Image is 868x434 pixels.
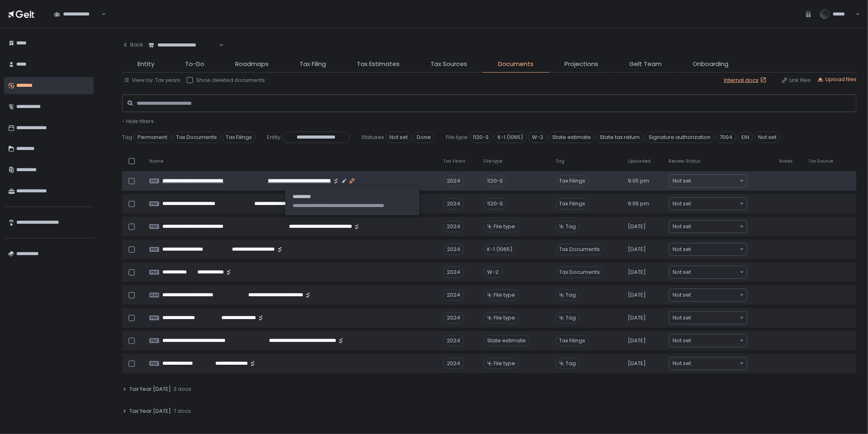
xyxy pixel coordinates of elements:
[566,314,576,322] span: Tag
[483,175,507,187] div: 1120-S
[669,312,747,324] div: Search for option
[754,132,780,143] span: Not set
[149,158,163,164] span: Name
[629,59,662,69] span: Gelt Team
[691,245,739,253] input: Search for option
[49,5,106,22] div: Search for option
[443,158,466,164] span: Tax Years
[122,37,143,53] button: Back
[691,223,739,231] input: Search for option
[566,223,576,230] span: Tag
[173,132,221,143] span: Tax Documents
[673,291,691,299] span: Not set
[469,132,492,143] span: 1120-S
[357,59,400,69] span: Tax Estimates
[669,357,747,370] div: Search for option
[669,266,747,278] div: Search for option
[673,200,691,208] span: Not set
[691,337,739,345] input: Search for option
[628,314,646,322] span: [DATE]
[143,37,223,54] div: Search for option
[483,158,502,164] span: File type
[555,267,603,278] span: Tax Documents
[555,158,564,164] span: Tag
[122,41,143,48] div: Back
[122,134,132,141] span: Tag
[446,134,468,141] span: File type
[628,269,646,276] span: [DATE]
[443,175,464,187] div: 2024
[483,267,502,278] div: W-2
[673,268,691,276] span: Not set
[413,132,435,143] span: Done
[669,175,747,187] div: Search for option
[628,158,651,164] span: Uploaded
[628,200,649,207] span: 9:05 pm
[300,59,326,69] span: Tax Filing
[555,175,589,187] span: Tax Filings
[691,268,739,276] input: Search for option
[494,291,515,299] span: File type
[645,132,714,143] span: Signature authorization
[669,289,747,301] div: Search for option
[693,59,728,69] span: Onboarding
[669,158,701,164] span: Review Status
[691,291,739,299] input: Search for option
[566,360,576,367] span: Tag
[669,335,747,347] div: Search for option
[817,76,857,83] button: Upload files
[267,134,280,141] span: Entity
[129,386,171,393] span: Tax Year [DATE]
[443,358,464,369] div: 2024
[173,408,191,415] span: 7 docs
[669,220,747,233] div: Search for option
[691,314,739,322] input: Search for option
[494,223,515,230] span: File type
[669,243,747,256] div: Search for option
[494,132,527,143] span: K-1 (1065)
[124,77,180,84] button: View by: Tax years
[779,158,793,164] span: Notes
[122,117,154,125] span: - Hide filters
[498,59,533,69] span: Documents
[808,158,833,164] span: Tax Source
[673,314,691,322] span: Not set
[724,77,768,84] a: Internal docs
[673,359,691,368] span: Not set
[691,200,739,208] input: Search for option
[129,408,171,415] span: Tax Year [DATE]
[549,132,595,143] span: State estimate
[555,198,589,209] span: Tax Filings
[555,335,589,346] span: Tax Filings
[596,132,643,143] span: State tax return
[494,314,515,322] span: File type
[134,132,171,143] span: Permanent
[628,291,646,299] span: [DATE]
[443,289,464,301] div: 2024
[443,312,464,324] div: 2024
[564,59,598,69] span: Projections
[443,221,464,232] div: 2024
[483,244,516,255] div: K-1 (1065)
[218,41,219,49] input: Search for option
[494,360,515,367] span: File type
[673,337,691,345] span: Not set
[673,245,691,253] span: Not set
[101,10,101,18] input: Search for option
[781,77,811,84] button: Link files
[669,198,747,210] div: Search for option
[443,267,464,278] div: 2024
[443,244,464,255] div: 2024
[185,59,204,69] span: To-Do
[235,59,269,69] span: Roadmaps
[691,177,739,185] input: Search for option
[628,246,646,253] span: [DATE]
[673,177,691,185] span: Not set
[222,132,256,143] span: Tax Filings
[673,223,691,231] span: Not set
[431,59,467,69] span: Tax Sources
[628,360,646,367] span: [DATE]
[386,132,411,143] span: Not set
